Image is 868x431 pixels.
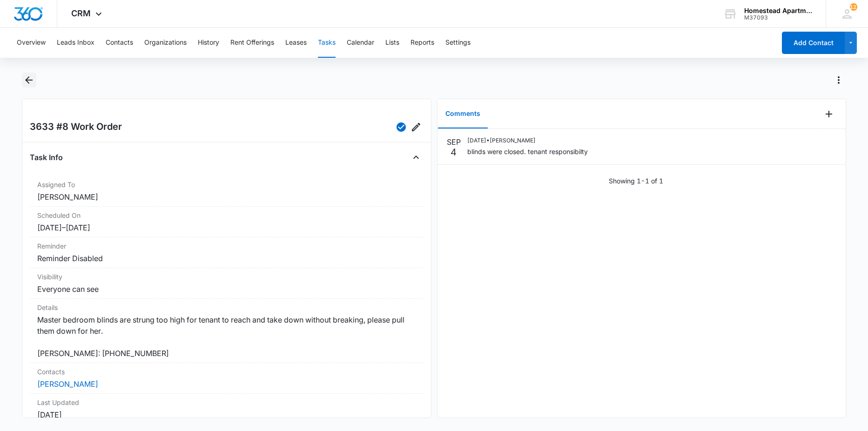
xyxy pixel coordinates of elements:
button: Close [409,150,424,165]
button: Lists [385,28,399,58]
dt: Assigned To [37,180,416,189]
p: [DATE] • [PERSON_NAME] [467,136,588,145]
p: blinds were closed. tenant responsibilty [467,147,588,156]
button: History [198,28,219,58]
h4: Task Info [30,152,63,163]
dd: [DATE] – [DATE] [37,222,416,233]
div: account name [744,7,812,14]
dd: [PERSON_NAME] [37,191,416,202]
button: Back [22,73,36,88]
p: SEP [447,136,461,148]
button: Rent Offerings [230,28,274,58]
div: Assigned To[PERSON_NAME] [30,176,424,207]
button: Reports [410,28,434,58]
dt: Visibility [37,272,416,282]
a: [PERSON_NAME] [37,379,98,389]
dt: Scheduled On [37,210,416,220]
button: Edit [409,120,424,135]
div: notifications count [850,3,857,11]
div: Contacts[PERSON_NAME] [30,363,424,394]
dd: [DATE] [37,409,416,420]
dd: Reminder Disabled [37,253,416,264]
dd: Master bedroom blinds are strung too high for tenant to reach and take down without breaking, ple... [37,314,416,359]
button: Settings [445,28,471,58]
div: Last Updated[DATE] [30,394,424,424]
h2: 3633 #8 Work Order [30,120,122,135]
dt: Last Updated [37,397,416,407]
div: ReminderReminder Disabled [30,237,424,268]
button: Tasks [318,28,336,58]
dt: Reminder [37,241,416,251]
button: Calendar [347,28,374,58]
p: 4 [451,148,457,157]
dt: Contacts [37,367,416,377]
button: Comments [438,100,488,128]
div: account id [744,14,812,21]
div: DetailsMaster bedroom blinds are strung too high for tenant to reach and take down without breaki... [30,299,424,363]
button: Contacts [106,28,133,58]
div: Scheduled On[DATE]–[DATE] [30,207,424,237]
button: Add Comment [821,107,836,121]
div: VisibilityEveryone can see [30,268,424,299]
button: Add Contact [782,32,845,54]
button: Overview [17,28,46,58]
span: 121 [850,3,857,11]
button: Organizations [144,28,187,58]
dt: Details [37,303,416,312]
p: Showing 1-1 of 1 [609,176,663,186]
dd: Everyone can see [37,283,416,295]
button: Leases [285,28,307,58]
span: CRM [71,8,91,18]
button: Actions [831,73,846,88]
button: Leads Inbox [57,28,94,58]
